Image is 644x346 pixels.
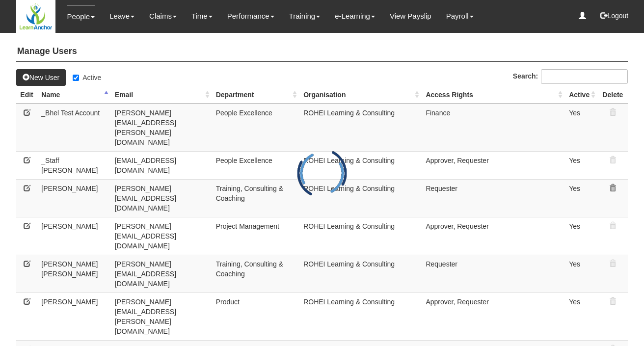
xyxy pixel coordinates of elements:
a: Performance [227,5,274,27]
label: Active [73,73,101,82]
a: Payroll [446,5,474,27]
input: Search: [541,69,628,84]
label: Search: [513,69,628,84]
a: View Payslip [390,5,431,27]
td: ROHEI Learning & Consulting [299,104,422,151]
td: Approver, Requester [422,217,565,255]
td: _Bhel Test Account [37,104,111,151]
td: People Excellence [212,104,299,151]
td: Project Management [212,217,299,255]
td: ROHEI Learning & Consulting [299,217,422,255]
td: [PERSON_NAME][EMAIL_ADDRESS][PERSON_NAME][DOMAIN_NAME] [111,293,212,340]
td: Requester [422,179,565,217]
th: Email: activate to sort column ascending [111,86,212,104]
td: [PERSON_NAME] [PERSON_NAME] [37,255,111,293]
td: ROHEI Learning & Consulting [299,255,422,293]
td: [PERSON_NAME] [37,217,111,255]
td: Finance [422,104,565,151]
td: People Excellence [212,151,299,179]
td: [PERSON_NAME][EMAIL_ADDRESS][DOMAIN_NAME] [111,217,212,255]
td: ROHEI Learning & Consulting [299,293,422,340]
h4: Manage Users [16,42,628,62]
td: Training, Consulting & Coaching [212,179,299,217]
input: Active [73,75,79,81]
td: Yes [565,179,597,217]
td: Yes [565,104,597,151]
th: Department: activate to sort column ascending [212,86,299,104]
td: Yes [565,217,597,255]
td: Requester [422,255,565,293]
th: Active: activate to sort column ascending [565,86,597,104]
img: logo.PNG [19,2,54,30]
th: Organisation: activate to sort column ascending [299,86,422,104]
td: Yes [565,255,597,293]
th: Access Rights: activate to sort column ascending [422,86,565,104]
td: Training, Consulting & Coaching [212,255,299,293]
td: [PERSON_NAME] [37,179,111,217]
td: Yes [565,293,597,340]
td: Approver, Requester [422,151,565,179]
th: Delete [598,86,628,104]
td: [PERSON_NAME][EMAIL_ADDRESS][PERSON_NAME][DOMAIN_NAME] [111,104,212,151]
th: Name: activate to sort column descending [37,86,111,104]
a: New User [16,69,66,86]
td: Product [212,293,299,340]
td: _Staff [PERSON_NAME] [37,151,111,179]
th: Edit [16,86,37,104]
td: [PERSON_NAME][EMAIL_ADDRESS][DOMAIN_NAME] [111,179,212,217]
td: ROHEI Learning & Consulting [299,179,422,217]
button: Logout [593,4,635,27]
iframe: chat widget [603,307,634,336]
a: Leave [109,5,134,27]
td: [PERSON_NAME][EMAIL_ADDRESS][DOMAIN_NAME] [111,255,212,293]
td: Approver, Requester [422,293,565,340]
a: e-Learning [335,5,375,27]
td: [PERSON_NAME] [37,293,111,340]
a: Training [289,5,321,27]
a: Time [191,5,213,27]
a: People [67,5,95,28]
td: [EMAIL_ADDRESS][DOMAIN_NAME] [111,151,212,179]
td: Yes [565,151,597,179]
a: Claims [149,5,177,27]
td: ROHEI Learning & Consulting [299,151,422,179]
